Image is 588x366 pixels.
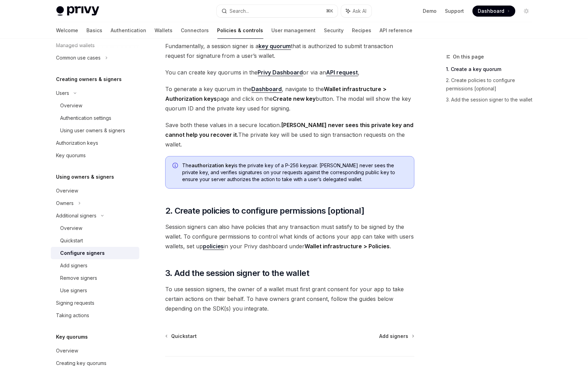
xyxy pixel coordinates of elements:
[165,268,309,279] span: 3. Add the session signer to the wallet
[521,6,532,17] button: Toggle dark mode
[51,185,139,197] a: Overview
[51,247,139,259] a: Configure signers
[478,8,505,15] span: Dashboard
[230,7,249,15] div: Search...
[51,234,139,247] a: Quickstart
[380,333,414,340] a: Add signers
[326,69,358,76] a: API request
[51,309,139,322] a: Taking actions
[165,205,364,216] span: 2. Create policies to configure permissions [optional]
[56,89,69,97] div: Users
[445,8,464,15] a: Support
[60,101,83,110] div: Overview
[165,122,414,138] strong: [PERSON_NAME] never sees this private key and cannot help you recover it.
[56,22,78,39] a: Welcome
[51,124,139,137] a: Using user owners & signers
[51,297,139,309] a: Signing requests
[181,22,209,39] a: Connectors
[171,333,197,340] span: Quickstart
[252,86,282,93] a: Dashboard
[166,333,197,340] a: Quickstart
[259,43,291,50] a: key quorum
[353,8,367,15] span: Ask AI
[60,261,88,270] div: Add signers
[51,284,139,297] a: Use signers
[324,22,344,39] a: Security
[165,68,414,77] span: You can create key quorums in the or via an ,
[56,212,97,220] div: Additional signers
[273,95,316,102] strong: Create new key
[56,54,101,62] div: Common use cases
[165,41,414,61] span: Fundamentally, a session signer is a that is authorized to submit transaction request for signatu...
[56,333,88,341] h5: Key quorums
[51,137,139,149] a: Authorization keys
[56,347,78,355] div: Overview
[165,120,414,149] span: Save both these values in a secure location. The private key will be used to sign transaction req...
[56,311,90,320] div: Taking actions
[192,162,234,168] strong: authorization key
[56,187,78,195] div: Overview
[326,8,334,14] span: ⌘ K
[60,114,112,122] div: Authentication settings
[60,286,87,295] div: Use signers
[423,8,437,15] a: Demo
[380,22,413,39] a: API reference
[217,22,263,39] a: Policies & controls
[56,299,95,307] div: Signing requests
[60,224,83,232] div: Overview
[446,64,538,75] a: 1. Create a key quorum
[258,69,303,76] a: Privy Dashboard
[51,99,139,112] a: Overview
[172,163,179,170] svg: Info
[446,75,538,94] a: 2. Create policies to configure permissions [optional]
[56,199,74,207] div: Owners
[60,274,97,282] div: Remove signers
[182,162,407,183] span: The is the private key of a P-256 keypair. [PERSON_NAME] never sees the private key, and verifies...
[111,22,147,39] a: Authentication
[165,84,414,113] span: To generate a key quorum in the , navigate to the page and click on the button. The modal will sh...
[87,22,103,39] a: Basics
[203,243,224,250] a: policies
[272,22,316,39] a: User management
[51,149,139,162] a: Key quorums
[51,112,139,124] a: Authentication settings
[60,126,125,135] div: Using user owners & signers
[165,284,414,313] span: To use session signers, the owner of a wallet must first grant consent for your app to take certa...
[60,236,83,245] div: Quickstart
[51,259,139,272] a: Add signers
[446,94,538,105] a: 3. Add the session signer to the wallet
[56,6,99,16] img: light logo
[217,5,338,17] button: Search...⌘K
[305,243,390,250] strong: Wallet infrastructure > Policies
[51,222,139,234] a: Overview
[165,222,414,251] span: Session signers can also have policies that any transaction must satisfy to be signed by the wall...
[56,75,122,83] h5: Creating owners & signers
[60,249,105,257] div: Configure signers
[380,333,409,340] span: Add signers
[341,5,372,17] button: Ask AI
[56,139,99,147] div: Authorization keys
[155,22,173,39] a: Wallets
[51,272,139,284] a: Remove signers
[56,173,114,181] h5: Using owners & signers
[453,53,484,61] span: On this page
[473,6,515,17] a: Dashboard
[56,151,86,160] div: Key quorums
[352,22,372,39] a: Recipes
[51,345,139,357] a: Overview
